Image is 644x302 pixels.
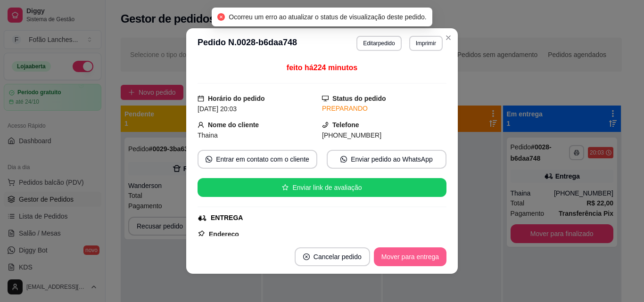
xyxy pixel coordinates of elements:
span: whats-app [206,156,212,163]
button: close-circleCancelar pedido [295,247,370,266]
strong: Endereço [209,230,239,238]
span: calendar [198,95,204,102]
span: feito há 224 minutos [287,64,357,72]
h3: Pedido N. 0028-b6daa748 [198,36,297,51]
span: [DATE] 20:03 [198,105,237,113]
span: [PHONE_NUMBER] [322,131,381,139]
span: close-circle [217,13,225,21]
button: Mover para entrega [374,247,446,266]
button: whats-appEntrar em contato com o cliente [198,150,317,169]
strong: Nome do cliente [208,121,259,129]
span: Ocorreu um erro ao atualizar o status de visualização deste pedido. [229,13,426,21]
button: Imprimir [409,36,443,51]
button: Editarpedido [356,36,401,51]
span: pushpin [198,230,205,237]
button: starEnviar link de avaliação [198,178,446,197]
strong: Status do pedido [332,95,386,102]
span: Thaina [198,131,218,139]
div: ENTREGA [211,213,243,223]
button: Close [441,30,456,45]
span: whats-app [340,156,347,163]
span: phone [322,122,329,128]
div: PREPARANDO [322,104,446,114]
strong: Telefone [332,121,359,129]
span: star [282,184,289,191]
span: user [198,122,204,128]
button: whats-appEnviar pedido ao WhatsApp [327,150,446,169]
span: desktop [322,95,329,102]
strong: Horário do pedido [208,95,265,102]
span: close-circle [303,253,310,260]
